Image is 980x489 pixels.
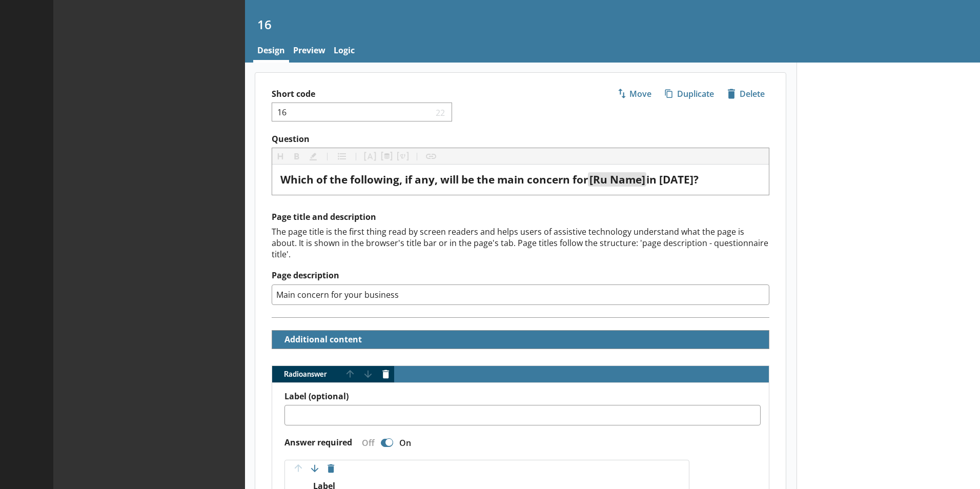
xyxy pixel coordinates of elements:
button: Delete answer [378,366,394,382]
span: Duplicate [661,86,718,102]
div: On [395,437,419,449]
label: Short code [272,89,521,99]
button: Duplicate [660,85,719,103]
a: Logic [330,40,359,63]
span: Radio answer [272,371,342,378]
h2: Page title and description [272,212,769,222]
label: Answer required [284,437,352,448]
span: Which of the following, if any, will be the main concern for [280,172,588,187]
button: Delete [723,85,769,103]
button: Delete option [323,460,339,477]
a: Design [253,40,289,63]
span: Delete [723,86,769,102]
span: in [DATE]? [646,172,699,187]
div: Off [354,437,379,449]
button: Additional content [276,331,364,349]
span: [Ru Name] [589,172,645,187]
button: Move option down [307,460,323,477]
button: Move [612,85,656,103]
div: Question [280,173,761,187]
span: Move [613,86,656,102]
a: Preview [289,40,330,63]
label: Page description [272,270,769,281]
label: Label (optional) [284,391,761,402]
span: 22 [434,107,448,117]
label: Question [272,134,769,145]
h1: 16 [257,16,968,32]
div: The page title is the first thing read by screen readers and helps users of assistive technology ... [272,226,769,260]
